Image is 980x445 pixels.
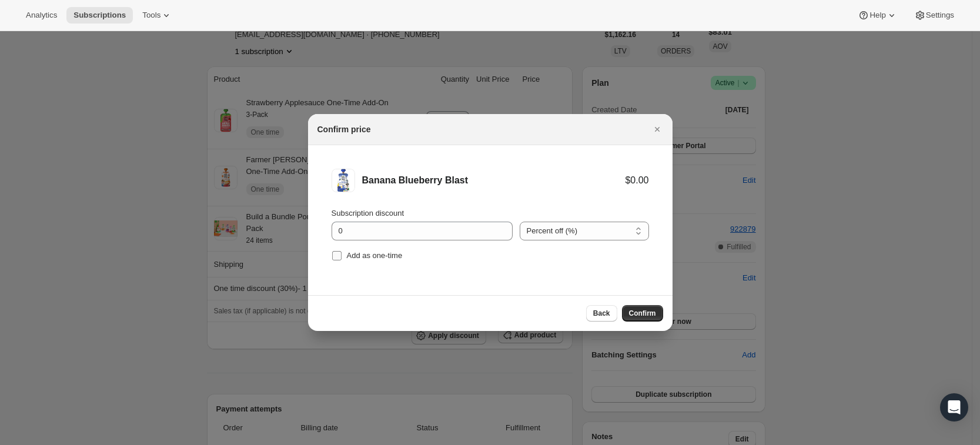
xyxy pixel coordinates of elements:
div: Banana Blueberry Blast [362,175,626,186]
button: Help [851,7,904,24]
span: Tools [142,11,160,20]
span: Subscriptions [73,11,126,20]
span: Subscription discount [332,209,404,218]
span: Analytics [26,11,57,20]
button: Subscriptions [66,7,133,24]
span: Help [869,11,885,20]
button: Tools [135,7,179,24]
button: Confirm [622,305,663,322]
span: Settings [926,11,954,20]
button: Settings [907,7,961,24]
button: Analytics [19,7,64,24]
span: Confirm [629,309,656,318]
div: Open Intercom Messenger [940,393,968,421]
button: Back [586,305,617,322]
img: Banana Blueberry Blast [332,169,355,192]
span: Add as one-time [347,251,403,260]
span: Back [593,309,610,318]
button: Close [649,121,665,138]
div: $0.00 [625,175,648,186]
h2: Confirm price [317,123,371,135]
